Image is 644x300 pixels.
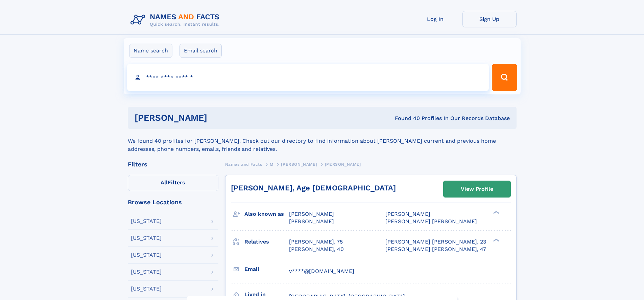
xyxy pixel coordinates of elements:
a: Names and Facts [225,160,262,168]
a: Sign Up [462,11,517,27]
a: [PERSON_NAME] [PERSON_NAME], 47 [385,246,486,253]
a: Log In [408,11,462,27]
h3: Email [244,263,289,275]
a: M [270,160,273,168]
h3: Also known as [244,208,289,220]
div: [US_STATE] [131,286,162,292]
a: [PERSON_NAME] [281,160,317,168]
input: search input [127,64,489,91]
span: [PERSON_NAME] [PERSON_NAME] [385,218,477,225]
div: View Profile [461,181,493,197]
div: ❯ [492,238,500,242]
div: [US_STATE] [131,269,162,275]
span: [PERSON_NAME] [289,218,334,225]
div: Found 40 Profiles In Our Records Database [301,115,510,122]
label: Name search [129,44,172,58]
button: Search Button [492,64,517,91]
a: [PERSON_NAME], 40 [289,246,344,253]
label: Filters [128,175,218,191]
label: Email search [180,44,222,58]
span: [PERSON_NAME] [325,162,361,167]
span: [PERSON_NAME] [281,162,317,167]
img: Logo Names and Facts [128,11,225,29]
span: [GEOGRAPHIC_DATA], [GEOGRAPHIC_DATA] [289,293,405,300]
a: [PERSON_NAME], Age [DEMOGRAPHIC_DATA] [231,184,396,192]
div: ❯ [492,210,500,215]
div: [US_STATE] [131,218,162,224]
a: View Profile [444,181,510,197]
div: Filters [128,161,218,167]
a: [PERSON_NAME] [PERSON_NAME], 23 [385,238,486,246]
span: [PERSON_NAME] [385,211,430,217]
div: Browse Locations [128,199,218,205]
span: M [270,162,273,167]
h3: Relatives [244,236,289,248]
div: [US_STATE] [131,235,162,241]
a: [PERSON_NAME], 75 [289,238,343,246]
div: We found 40 profiles for [PERSON_NAME]. Check out our directory to find information about [PERSON... [128,129,517,153]
h1: [PERSON_NAME] [135,114,301,122]
div: [US_STATE] [131,252,162,258]
span: All [161,179,168,186]
span: [PERSON_NAME] [289,211,334,217]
